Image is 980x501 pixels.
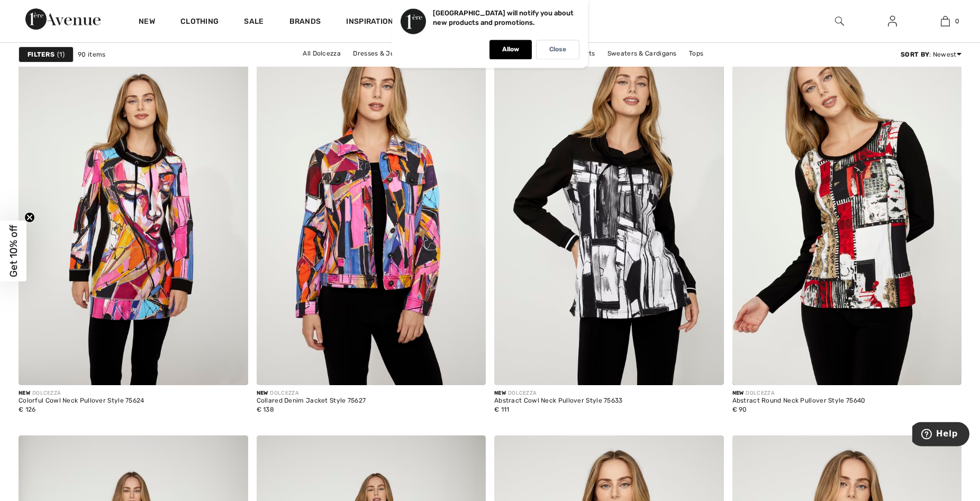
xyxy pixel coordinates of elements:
[28,50,55,59] strong: Filters
[257,397,366,405] div: Collared Denim Jacket Style 75627
[901,50,961,59] div: : Newest
[494,41,724,385] img: Abstract Cowl Neck Pullover Style 75633. As sample
[941,15,950,28] img: My Bag
[257,390,268,396] span: New
[25,8,101,30] img: 1ère Avenue
[19,41,248,385] img: Colorful Cowl Neck Pullover Style 75624. As sample
[139,17,155,28] a: New
[289,17,321,28] a: Brands
[494,390,506,396] span: New
[732,389,866,397] div: DOLCEZZA
[257,389,366,397] div: DOLCEZZA
[244,17,264,28] a: Sale
[732,397,866,405] div: Abstract Round Neck Pullover Style 75640
[257,41,486,385] img: Collared Denim Jacket Style 75627. As sample
[835,15,844,28] img: search the website
[257,406,275,413] span: € 138
[297,47,346,60] a: All Dolcezza
[494,389,623,397] div: DOLCEZZA
[919,15,971,28] a: 0
[433,9,574,26] p: [GEOGRAPHIC_DATA] will notify you about new products and promotions.
[57,50,65,59] span: 1
[502,45,519,53] p: Allow
[684,47,709,60] a: Tops
[549,45,566,53] p: Close
[24,212,35,222] button: Close teaser
[19,406,36,413] span: € 126
[19,389,144,397] div: DOLCEZZA
[602,47,682,60] a: Sweaters & Cardigans
[78,50,105,59] span: 90 items
[732,41,962,385] img: Abstract Round Neck Pullover Style 75640. As sample
[7,224,20,277] span: Get 10% off
[732,406,747,413] span: € 90
[494,397,623,405] div: Abstract Cowl Neck Pullover Style 75633
[348,47,424,60] a: Dresses & Jumpsuits
[19,390,30,396] span: New
[888,15,897,28] img: My Info
[180,17,219,28] a: Clothing
[912,422,969,448] iframe: Opens a widget where you can find more information
[879,15,905,28] a: Sign In
[732,390,744,396] span: New
[19,397,144,405] div: Colorful Cowl Neck Pullover Style 75624
[494,406,510,413] span: € 111
[346,17,393,28] span: Inspiration
[955,16,959,26] span: 0
[901,51,929,58] strong: Sort By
